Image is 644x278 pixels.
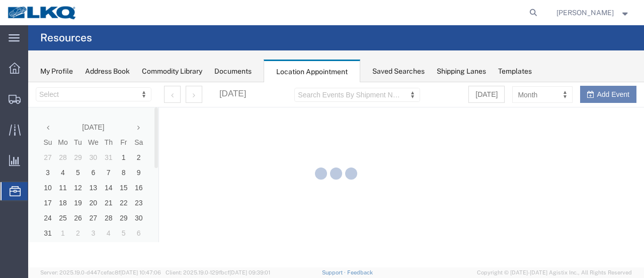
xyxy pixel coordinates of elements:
[214,66,252,77] div: Documents
[166,269,270,275] span: Client: 2025.19.0-129fbcf
[7,5,77,20] img: logo
[40,269,161,275] span: Server: 2025.19.0-d447cefac8f
[347,269,373,275] a: Feedback
[142,66,202,77] div: Commodity Library
[498,66,532,77] div: Templates
[372,66,425,77] div: Saved Searches
[477,268,632,277] span: Copyright © [DATE]-[DATE] Agistix Inc., All Rights Reserved
[40,25,92,50] h4: Resources
[556,7,630,19] button: [PERSON_NAME]
[120,269,161,275] span: [DATE] 10:47:06
[264,60,360,83] div: Location Appointment
[40,66,73,77] div: My Profile
[322,269,347,275] a: Support
[556,7,614,18] span: Sopha Sam
[437,66,486,77] div: Shipping Lanes
[85,66,130,77] div: Address Book
[229,269,270,275] span: [DATE] 09:39:01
